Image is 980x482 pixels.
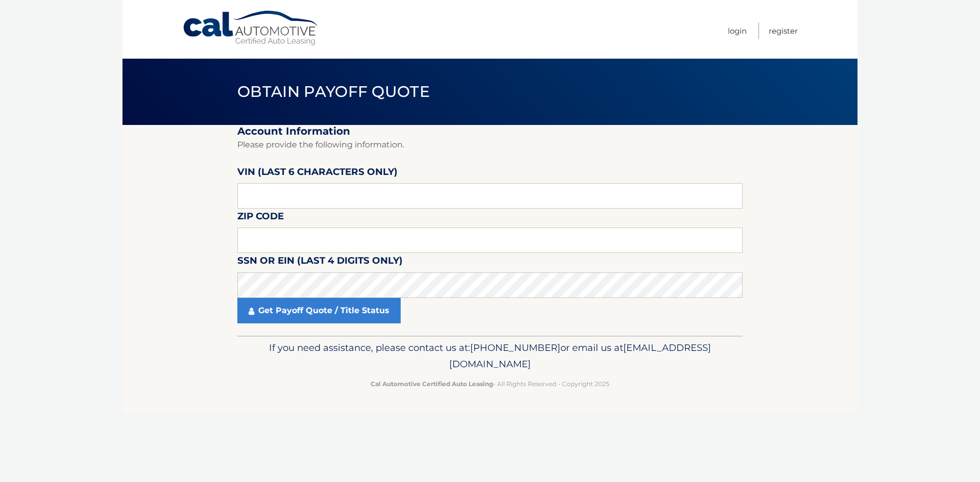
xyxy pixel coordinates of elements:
span: [PHONE_NUMBER] [470,342,560,353]
a: Cal Automotive [182,10,320,46]
strong: Cal Automotive Certified Auto Leasing [371,380,493,388]
p: If you need assistance, please contact us at: or email us at [244,340,736,372]
p: Please provide the following information. [237,138,743,152]
label: SSN or EIN (last 4 digits only) [237,253,403,272]
label: VIN (last 6 characters only) [237,164,398,183]
p: - All Rights Reserved - Copyright 2025 [244,378,736,389]
h2: Account Information [237,125,743,138]
a: Get Payoff Quote / Title Status [237,298,401,323]
a: Register [769,22,798,39]
a: Login [728,22,747,39]
span: Obtain Payoff Quote [237,82,430,101]
label: Zip Code [237,209,284,227]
